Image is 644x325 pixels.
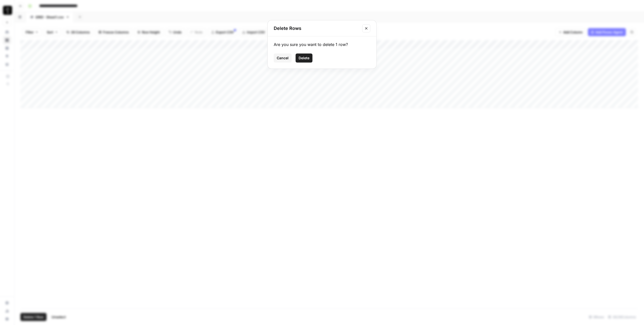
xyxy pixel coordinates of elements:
[362,24,370,32] button: Close modal
[274,53,292,63] button: Cancel
[296,53,312,63] button: Delete
[299,56,309,61] span: Delete
[274,25,359,32] h2: Delete Rows
[274,41,370,47] div: Are you sure you want to delete 1 row?
[277,56,289,61] span: Cancel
